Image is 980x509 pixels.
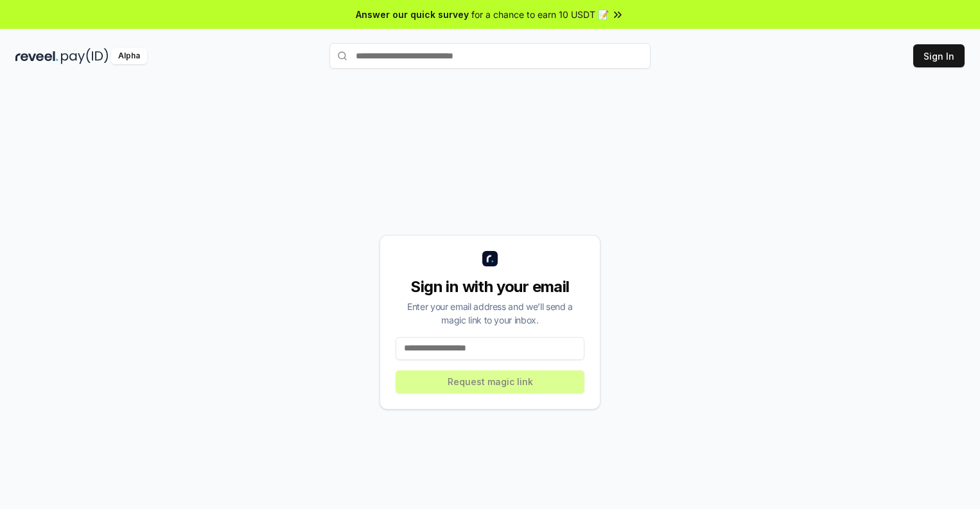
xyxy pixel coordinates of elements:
[396,300,584,327] div: Enter your email address and we’ll send a magic link to your inbox.
[15,48,58,64] img: reveel_dark
[913,44,965,67] button: Sign In
[482,251,498,266] img: logo_small
[111,48,147,64] div: Alpha
[396,277,584,297] div: Sign in with your email
[471,8,609,21] span: for a chance to earn 10 USDT 📝
[61,48,109,64] img: pay_id
[356,8,469,21] span: Answer our quick survey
